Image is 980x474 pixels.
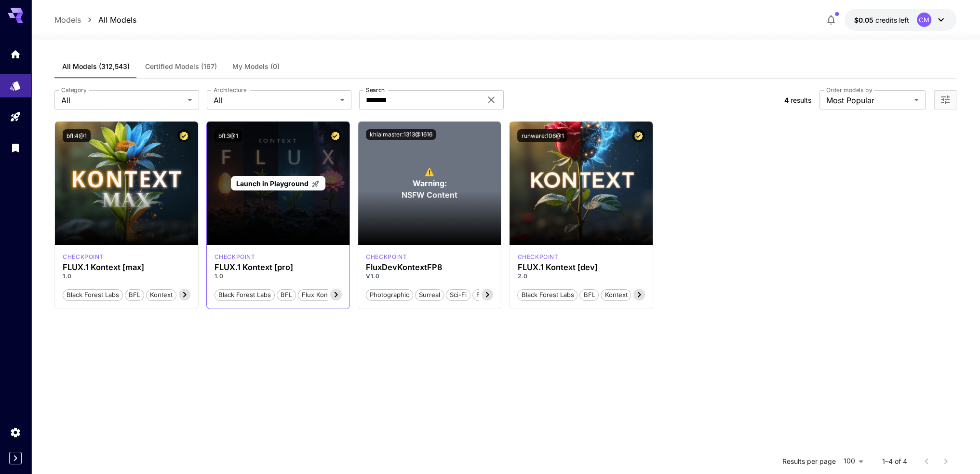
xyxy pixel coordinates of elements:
[61,95,184,106] span: All
[366,263,493,272] h3: FluxDevKontextFP8
[875,16,909,24] span: credits left
[366,129,436,140] button: khialmaster:1313@1616
[9,452,22,464] button: Expand sidebar
[215,253,255,261] p: checkpoint
[63,263,190,272] h3: FLUX.1 Kontext [max]
[215,129,242,142] button: bfl:3@1
[601,288,631,301] button: Kontext
[215,253,255,261] div: FLUX.1 Kontext [pro]
[329,129,342,142] button: Certified Model – Vetted for best performance and includes a commercial license.
[366,253,407,261] p: checkpoint
[517,272,644,281] p: 2.0
[517,253,558,261] div: FLUX.1 Kontext [dev]
[54,14,136,26] nav: breadcrumb
[125,288,144,301] button: BFL
[10,48,21,60] div: Home
[425,166,434,177] span: ⚠️
[415,288,444,301] button: Surreal
[147,290,176,300] span: Kontext
[231,176,325,191] a: Launch in Playground
[10,426,21,438] div: Settings
[98,14,136,26] a: All Models
[601,290,631,300] span: Kontext
[517,288,577,301] button: Black Forest Labs
[54,14,81,26] a: Models
[277,290,295,300] span: BFL
[214,95,336,106] span: All
[63,129,91,142] button: bfl:4@1
[366,86,385,94] label: Search
[402,189,457,201] span: NSFW Content
[277,288,296,301] button: BFL
[10,142,21,154] div: Library
[366,290,413,300] span: Photographic
[940,94,951,106] button: Open more filters
[791,96,811,104] span: results
[236,179,309,188] span: Launch in Playground
[62,62,130,71] span: All Models (312,543)
[854,16,875,24] span: $0.05
[215,290,274,300] span: Black Forest Labs
[473,290,503,300] span: Fashion
[215,288,275,301] button: Black Forest Labs
[366,272,493,281] p: V1.0
[63,290,122,300] span: Black Forest Labs
[10,77,21,89] div: Models
[446,288,470,301] button: Sci-Fi
[63,253,104,261] div: FLUX.1 Kontext [max]
[917,13,931,27] div: CM
[146,288,176,301] button: Kontext
[63,288,123,301] button: Black Forest Labs
[632,129,645,142] button: Certified Model – Vetted for best performance and includes a commercial license.
[10,108,21,120] div: Playground
[215,263,342,272] h3: FLUX.1 Kontext [pro]
[579,288,599,301] button: BFL
[472,288,504,301] button: Fashion
[826,95,910,106] span: Most Popular
[782,457,836,466] p: Results per page
[446,290,470,300] span: Sci-Fi
[177,129,190,142] button: Certified Model – Vetted for best performance and includes a commercial license.
[882,457,907,466] p: 1–4 of 4
[298,288,343,301] button: Flux Kontext
[845,9,956,31] button: $0.05CM
[358,122,501,245] div: To view NSFW models, adjust the filter settings and toggle the option on.
[826,86,872,94] label: Order models by
[517,263,644,272] h3: FLUX.1 Kontext [dev]
[517,253,558,261] p: checkpoint
[215,272,342,281] p: 1.0
[63,253,104,261] p: checkpoint
[232,62,280,71] span: My Models (0)
[517,129,567,142] button: runware:106@1
[518,290,577,300] span: Black Forest Labs
[784,96,789,104] span: 4
[854,15,909,25] div: $0.05
[298,290,342,300] span: Flux Kontext
[413,177,447,189] span: Warning:
[580,290,598,300] span: BFL
[366,288,413,301] button: Photographic
[416,290,443,300] span: Surreal
[840,454,867,468] div: 100
[61,86,87,94] label: Category
[214,86,246,94] label: Architecture
[145,62,217,71] span: Certified Models (167)
[63,272,190,281] p: 1.0
[125,290,144,300] span: BFL
[366,253,407,261] div: FLUX.1 Kontext [dev]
